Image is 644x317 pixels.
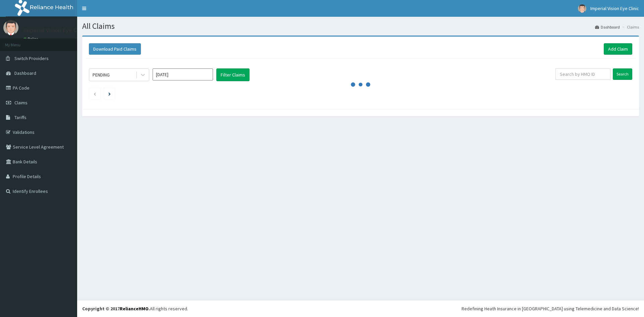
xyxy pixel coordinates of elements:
span: Claims [14,100,28,106]
a: Next page [108,91,111,97]
a: Add Claim [604,43,632,55]
p: Imperial Vision Eye Clinic [23,27,88,33]
span: Dashboard [14,70,36,76]
button: Filter Claims [216,68,250,81]
a: Dashboard [595,24,620,30]
img: User Image [578,4,586,13]
button: Download Paid Claims [89,43,141,55]
strong: Copyright © 2017 . [82,306,150,312]
span: Imperial Vision Eye Clinic [590,5,639,11]
input: Select Month and Year [153,68,213,81]
h1: All Claims [82,22,639,31]
span: Tariffs [14,114,26,120]
input: Search by HMO ID [555,68,610,80]
div: Redefining Heath Insurance in [GEOGRAPHIC_DATA] using Telemedicine and Data Science! [462,305,639,312]
svg: audio-loading [351,74,371,95]
a: Previous page [93,91,96,97]
img: User Image [3,20,18,35]
a: Online [23,37,40,41]
li: Claims [621,24,639,30]
a: RelianceHMO [120,306,149,312]
input: Search [613,68,632,80]
footer: All rights reserved. [77,300,644,317]
span: Switch Providers [14,55,49,61]
div: PENDING [93,71,110,78]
